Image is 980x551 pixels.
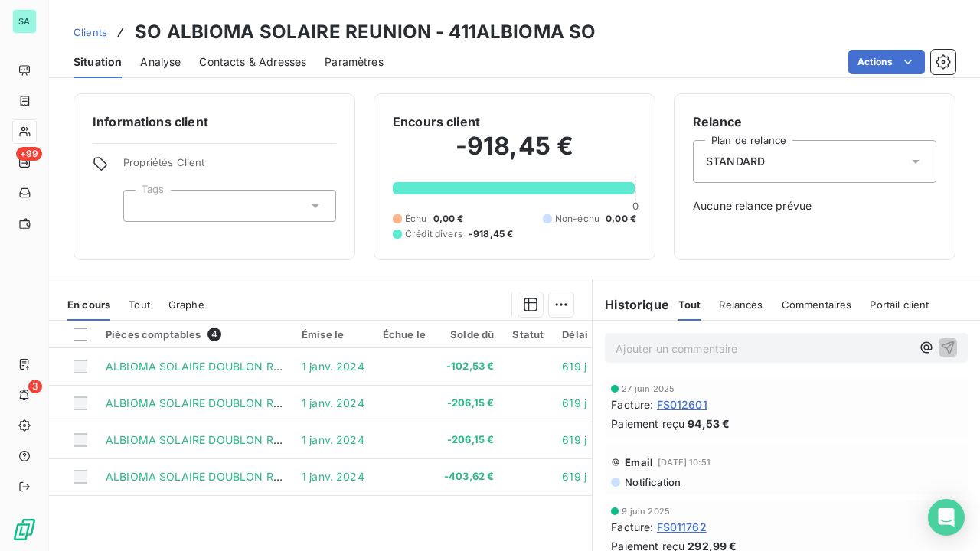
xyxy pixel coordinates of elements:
h2: -918,45 € [393,131,636,177]
span: 1 janv. 2024 [302,396,364,409]
span: 619 j [562,470,586,483]
span: ALBIOMA SOLAIRE DOUBLON REGLEMENT 2020/2021 [106,360,392,373]
span: [DATE] 10:51 [658,458,710,467]
span: Portail client [870,298,929,311]
span: 3 [28,380,42,393]
span: STANDARD [706,154,765,169]
span: Paramètres [325,54,384,70]
span: Échu [405,212,427,226]
h6: Informations client [93,112,336,131]
span: Relances [719,298,763,311]
span: 619 j [562,396,586,409]
span: Clients [73,26,107,38]
h6: Encours client [393,112,480,131]
span: 0,00 € [606,212,636,226]
span: ALBIOMA SOLAIRE DOUBLON REGLEMENT 2020/2021 [106,433,392,446]
span: 1 janv. 2024 [302,470,364,483]
span: Tout [678,298,701,311]
span: Paiement reçu [611,416,684,432]
span: Commentaires [782,298,852,311]
div: Délai [562,328,603,341]
div: Pièces comptables [106,328,283,341]
button: Actions [848,50,925,74]
span: Facture : [611,519,653,535]
img: Logo LeanPay [12,517,37,542]
span: -403,62 € [444,469,494,484]
div: SA [12,9,37,34]
span: 1 janv. 2024 [302,433,364,446]
h6: Relance [693,112,936,131]
span: -206,15 € [444,432,494,448]
h6: Historique [593,295,669,314]
div: Statut [512,328,544,341]
span: +99 [16,147,42,161]
span: Tout [129,298,150,311]
div: Open Intercom Messenger [928,499,965,536]
span: 9 juin 2025 [622,507,670,516]
span: Email [625,456,653,468]
span: ALBIOMA SOLAIRE DOUBLON REGLEMENT 2020/2021 [106,470,392,483]
span: 1 janv. 2024 [302,360,364,373]
span: Situation [73,54,122,70]
input: Ajouter une valeur [136,199,149,213]
span: 619 j [562,360,586,373]
div: Solde dû [444,328,494,341]
span: Propriétés Client [123,156,336,178]
span: -102,53 € [444,359,494,374]
span: -206,15 € [444,396,494,411]
span: -918,45 € [469,227,513,241]
span: 4 [207,328,221,341]
span: ALBIOMA SOLAIRE DOUBLON REGLEMENT 2020/2021 [106,396,392,409]
span: Analyse [140,54,181,70]
span: Graphe [168,298,204,311]
h3: SO ALBIOMA SOLAIRE REUNION - 411ALBIOMA SO [135,18,596,46]
span: 94,53 € [688,416,730,432]
span: Notification [623,476,681,488]
span: Facture : [611,396,653,412]
span: 27 juin 2025 [622,384,675,393]
span: 0 [632,200,639,212]
span: Contacts & Adresses [199,54,306,70]
span: 619 j [562,433,586,446]
span: FS012601 [657,396,707,412]
span: FS011762 [657,519,707,535]
a: Clients [73,24,107,40]
span: Aucune relance prévue [693,198,936,214]
span: 0,00 € [433,212,464,226]
div: Échue le [383,328,426,341]
div: Émise le [302,328,364,341]
span: Non-échu [555,212,599,226]
span: En cours [67,298,110,311]
span: Crédit divers [405,227,462,241]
